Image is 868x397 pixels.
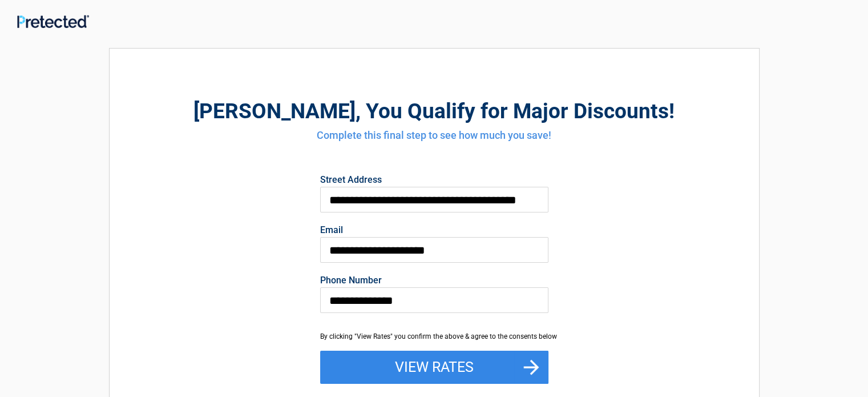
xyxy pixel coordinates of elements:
[17,15,89,28] img: Main Logo
[320,175,548,185] label: Street Address
[320,331,548,342] div: By clicking "View Rates" you confirm the above & agree to the consents below
[172,128,696,143] h4: Complete this final step to see how much you save!
[320,226,548,235] label: Email
[320,276,548,285] label: Phone Number
[193,99,356,123] span: [PERSON_NAME]
[320,351,548,384] button: View Rates
[172,97,696,125] h2: , You Qualify for Major Discounts!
